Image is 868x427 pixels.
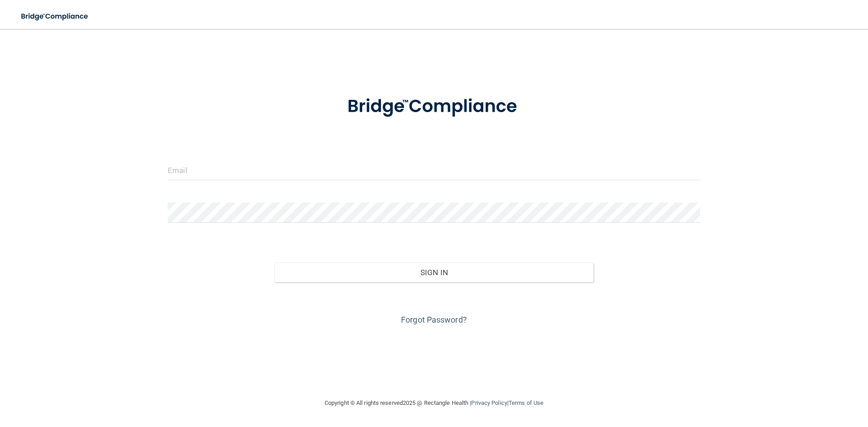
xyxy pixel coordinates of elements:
[168,160,700,180] input: Email
[14,7,97,26] img: bridge_compliance_login_screen.278c3ca4.svg
[471,399,507,406] a: Privacy Policy
[509,399,543,406] a: Terms of Use
[274,263,594,282] button: Sign In
[329,83,539,130] img: bridge_compliance_login_screen.278c3ca4.svg
[269,389,599,418] div: Copyright © All rights reserved 2025 @ Rectangle Health | |
[401,315,467,324] a: Forgot Password?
